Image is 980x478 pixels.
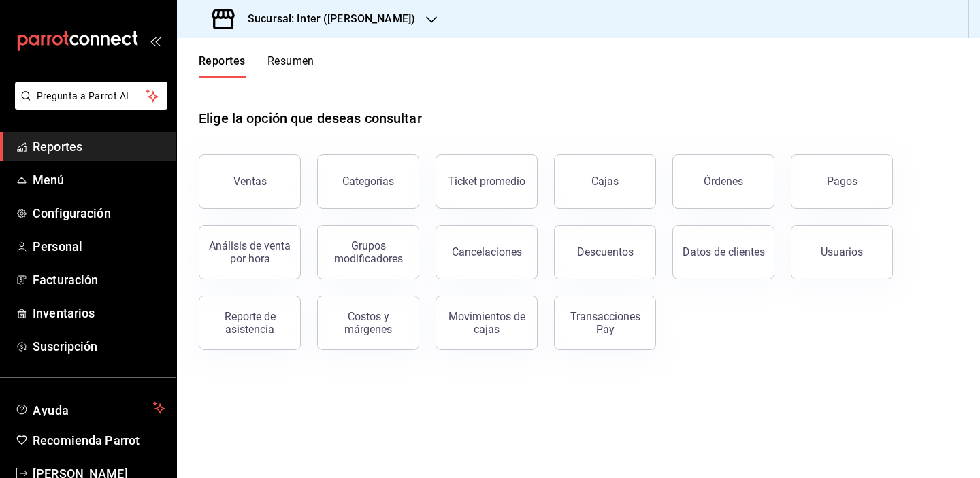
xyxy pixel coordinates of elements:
[554,225,656,279] button: Descuentos
[37,89,146,103] span: Pregunta a Parrot AI
[150,35,161,46] button: open_drawer_menu
[577,245,634,258] div: Descuentos
[199,154,301,209] button: Ventas
[33,137,165,156] span: Reportes
[199,225,301,279] button: Análisis de venta por hora
[33,337,165,356] span: Suscripción
[317,225,419,279] button: Grupos modificadores
[791,154,893,209] button: Pagos
[326,310,410,336] div: Costos y márgenes
[326,239,410,265] div: Grupos modificadores
[436,225,538,279] button: Cancelaciones
[199,296,301,350] button: Reporte de asistencia
[208,239,292,265] div: Análisis de venta por hora
[237,11,415,27] h3: Sucursal: Inter ([PERSON_NAME])
[33,431,165,449] span: Recomienda Parrot
[199,54,246,78] button: Reportes
[704,175,743,188] div: Órdenes
[448,175,525,188] div: Ticket promedio
[452,245,522,258] div: Cancelaciones
[554,154,656,209] button: Cajas
[33,237,165,256] span: Personal
[672,225,774,279] button: Datos de clientes
[554,296,656,350] button: Transacciones Pay
[33,304,165,322] span: Inventarios
[791,225,893,279] button: Usuarios
[33,204,165,222] span: Configuración
[33,271,165,289] span: Facturación
[208,310,292,336] div: Reporte de asistencia
[33,171,165,189] span: Menú
[436,296,538,350] button: Movimientos de cajas
[672,154,774,209] button: Órdenes
[444,310,529,336] div: Movimientos de cajas
[342,175,394,188] div: Categorías
[563,310,647,336] div: Transacciones Pay
[199,108,422,129] h1: Elige la opción que deseas consultar
[827,175,857,188] div: Pagos
[267,54,314,78] button: Resumen
[436,154,538,209] button: Ticket promedio
[199,54,314,78] div: navigation tabs
[233,175,267,188] div: Ventas
[15,82,167,110] button: Pregunta a Parrot AI
[317,154,419,209] button: Categorías
[317,296,419,350] button: Costos y márgenes
[821,245,863,258] div: Usuarios
[33,400,148,416] span: Ayuda
[591,175,619,188] div: Cajas
[10,99,167,113] a: Pregunta a Parrot AI
[683,245,765,258] div: Datos de clientes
